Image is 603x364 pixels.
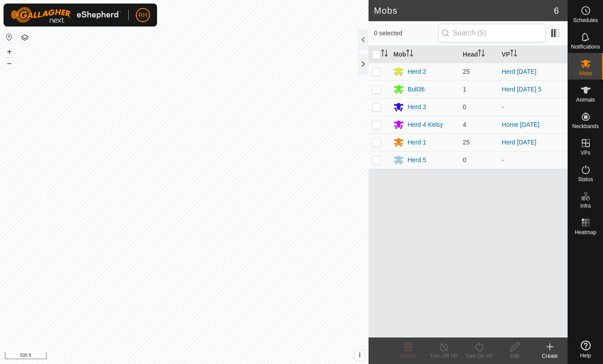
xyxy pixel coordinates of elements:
span: Neckbands [572,124,599,129]
a: Help [568,337,603,362]
span: Help [580,353,591,358]
input: Search (S) [438,24,545,42]
span: Delete [401,353,416,359]
div: Herd 2 [407,67,426,76]
button: – [4,58,15,68]
span: Animals [576,97,595,102]
button: Map Layers [19,32,30,43]
span: RH [138,11,147,20]
a: Privacy Policy [150,353,183,360]
span: 0 selected [374,29,438,38]
span: Schedules [573,18,598,23]
th: VP [498,46,568,63]
a: Home [DATE] [502,121,539,128]
button: + [4,46,15,57]
span: Status [578,177,593,182]
span: 6 [554,4,559,17]
span: 4 [463,121,466,128]
th: Head [459,46,498,63]
span: 25 [463,68,470,75]
span: Notifications [571,44,600,49]
span: i [359,351,361,359]
div: Create [532,352,568,360]
span: 1 [463,86,466,93]
td: - [498,98,568,116]
span: VPs [580,150,590,155]
a: Herd [DATE] 5 [502,86,542,93]
p-sorticon: Activate to sort [406,51,413,58]
p-sorticon: Activate to sort [510,51,517,58]
h2: Mobs [374,5,554,16]
a: Contact Us [193,353,219,360]
div: Herd 1 [407,138,426,147]
a: Herd [DATE] [502,68,536,75]
div: Turn Off VP [426,352,461,360]
div: Edit [497,352,532,360]
td: - [498,151,568,169]
div: Herd 5 [407,155,426,165]
span: 0 [463,103,466,110]
img: Gallagher Logo [11,7,121,23]
button: i [355,350,365,360]
span: Heatmap [575,230,596,235]
span: Infra [580,203,591,209]
span: Mobs [579,71,592,76]
a: Herd [DATE] [502,139,536,146]
span: 0 [463,156,466,163]
span: 25 [463,139,470,146]
p-sorticon: Activate to sort [478,51,485,58]
div: Bull36 [407,85,425,94]
div: Herd 3 [407,102,426,112]
div: Herd 4 Kelsy [407,120,443,129]
div: Turn On VP [461,352,497,360]
p-sorticon: Activate to sort [381,51,388,58]
button: Reset Map [4,32,15,42]
th: Mob [390,46,459,63]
